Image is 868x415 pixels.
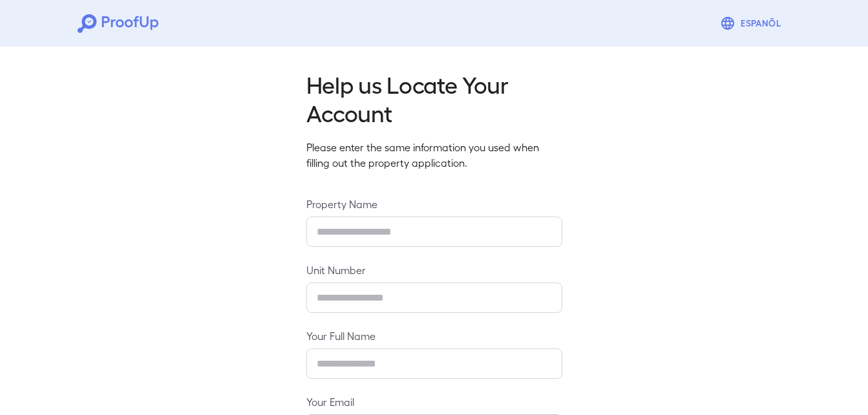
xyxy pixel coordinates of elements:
[306,262,562,277] label: Unit Number
[306,140,562,171] p: Please enter the same information you used when filling out the property application.
[306,394,562,409] label: Your Email
[715,10,790,36] button: Espanõl
[306,197,562,211] label: Property Name
[306,328,562,343] label: Your Full Name
[306,70,562,127] h2: Help us Locate Your Account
